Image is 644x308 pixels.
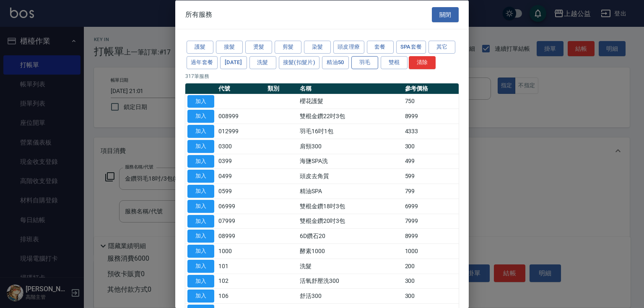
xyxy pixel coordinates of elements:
[298,259,403,274] td: 洗髮
[216,199,265,214] td: 06999
[187,170,214,183] button: 加入
[396,41,426,54] button: SPA套餐
[367,41,394,54] button: 套餐
[216,168,265,184] td: 0499
[403,184,459,199] td: 799
[381,56,408,69] button: 雙棍
[403,228,459,243] td: 8999
[216,214,265,229] td: 07999
[403,109,459,124] td: 8999
[187,230,214,243] button: 加入
[298,228,403,243] td: 6D鑽石20
[216,259,265,274] td: 101
[216,288,265,303] td: 106
[216,228,265,243] td: 08999
[275,41,301,54] button: 剪髮
[216,274,265,289] td: 102
[216,109,265,124] td: 008999
[245,41,272,54] button: 燙髮
[403,214,459,229] td: 7999
[185,10,212,18] span: 所有服務
[351,56,378,69] button: 羽毛
[216,124,265,139] td: 012999
[220,56,247,69] button: [DATE]
[249,56,276,69] button: 洗髮
[298,243,403,259] td: 酵素1000
[403,154,459,169] td: 499
[403,139,459,154] td: 300
[279,56,320,69] button: 接髮(扣髮片)
[216,243,265,259] td: 1000
[298,109,403,124] td: 雙棍金鑽22吋3包
[187,41,213,54] button: 護髮
[216,184,265,199] td: 0599
[333,41,364,54] button: 頭皮理療
[409,56,436,69] button: 清除
[216,154,265,169] td: 0399
[403,199,459,214] td: 6999
[187,140,214,153] button: 加入
[298,154,403,169] td: 海鹽SPA洗
[187,125,214,138] button: 加入
[216,139,265,154] td: 0300
[187,290,214,303] button: 加入
[187,185,214,198] button: 加入
[216,83,265,94] th: 代號
[298,184,403,199] td: 精油SPA
[403,94,459,109] td: 750
[298,139,403,154] td: 肩頸300
[298,94,403,109] td: 櫻花護髮
[187,199,214,212] button: 加入
[187,215,214,228] button: 加入
[187,110,214,123] button: 加入
[187,274,214,287] button: 加入
[322,56,349,69] button: 精油50
[187,259,214,272] button: 加入
[187,95,214,108] button: 加入
[187,56,218,69] button: 過年套餐
[403,274,459,289] td: 300
[187,155,214,168] button: 加入
[298,214,403,229] td: 雙棍金鑽20吋3包
[403,288,459,303] td: 300
[428,41,455,54] button: 其它
[403,243,459,259] td: 1000
[403,168,459,184] td: 599
[185,72,459,80] p: 317 筆服務
[298,124,403,139] td: 羽毛16吋1包
[216,41,243,54] button: 接髮
[298,83,403,94] th: 名稱
[432,7,459,22] button: 關閉
[298,168,403,184] td: 頭皮去角質
[403,83,459,94] th: 參考價格
[187,245,214,258] button: 加入
[265,83,298,94] th: 類別
[403,259,459,274] td: 200
[298,199,403,214] td: 雙棍金鑽18吋3包
[304,41,331,54] button: 染髮
[298,274,403,289] td: 活氧舒壓洗300
[298,288,403,303] td: 舒活300
[403,124,459,139] td: 4333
